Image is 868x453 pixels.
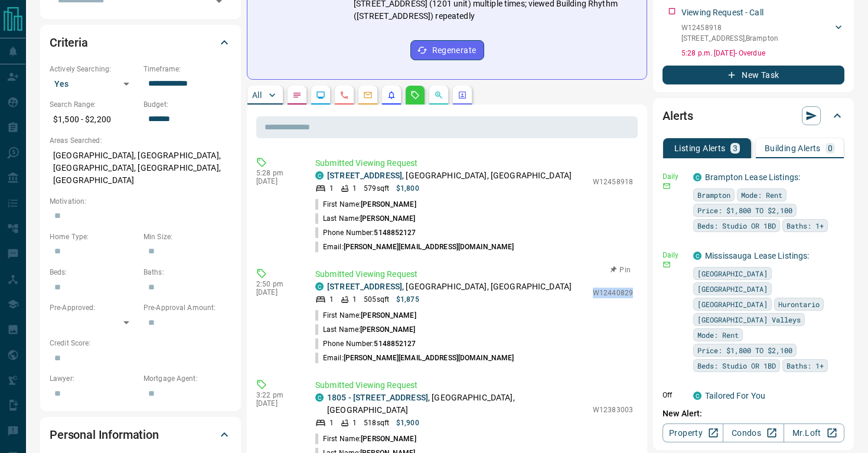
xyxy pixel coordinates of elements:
[50,99,138,110] p: Search Range:
[778,298,820,310] span: Hurontario
[315,282,324,291] div: condos.ca
[374,340,416,348] span: 5148852127
[663,182,671,190] svg: Email
[603,265,638,275] button: Pin
[50,110,138,129] p: $1,500 - $2,200
[681,6,763,19] p: Viewing Request - Call
[361,435,416,443] span: [PERSON_NAME]
[361,311,416,320] span: [PERSON_NAME]
[292,90,302,100] svg: Notes
[256,399,298,408] p: [DATE]
[396,294,419,305] p: $1,875
[697,344,792,356] span: Price: $1,800 TO $2,100
[434,90,443,100] svg: Opportunities
[765,144,821,152] p: Building Alerts
[705,251,810,260] a: Mississauga Lease Listings:
[741,189,782,201] span: Mode: Rent
[787,220,824,232] span: Baths: 1+
[315,353,514,363] p: Email:
[697,204,792,216] span: Price: $1,800 TO $2,100
[315,213,416,224] p: Last Name:
[50,33,88,52] h2: Criteria
[387,90,396,100] svg: Listing Alerts
[681,48,844,58] p: 5:28 p.m. [DATE] - Overdue
[593,405,633,415] p: W12383003
[340,90,349,100] svg: Calls
[344,243,514,251] span: [PERSON_NAME][EMAIL_ADDRESS][DOMAIN_NAME]
[143,232,231,242] p: Min Size:
[327,170,572,182] p: , [GEOGRAPHIC_DATA], [GEOGRAPHIC_DATA]
[784,423,844,442] a: Mr.Loft
[327,393,428,402] a: 1805 - [STREET_ADDRESS]
[674,144,726,152] p: Listing Alerts
[50,425,159,444] h2: Personal Information
[828,144,833,152] p: 0
[681,20,844,46] div: W12458918[STREET_ADDRESS],Brampton
[50,338,231,348] p: Credit Score:
[663,423,723,442] a: Property
[327,392,587,416] p: , [GEOGRAPHIC_DATA], [GEOGRAPHIC_DATA]
[143,267,231,278] p: Baths:
[50,421,231,449] div: Personal Information
[697,189,730,201] span: Brampton
[327,171,402,180] a: [STREET_ADDRESS]
[353,183,357,194] p: 1
[697,360,776,371] span: Beds: Studio OR 1BD
[256,391,298,399] p: 3:22 pm
[143,99,231,110] p: Budget:
[315,393,324,402] div: condos.ca
[360,325,415,334] span: [PERSON_NAME]
[697,298,768,310] span: [GEOGRAPHIC_DATA]
[353,418,357,428] p: 1
[410,40,484,60] button: Regenerate
[50,302,138,313] p: Pre-Approved:
[697,314,801,325] span: [GEOGRAPHIC_DATA] Valleys
[396,418,419,428] p: $1,900
[256,288,298,296] p: [DATE]
[252,91,262,99] p: All
[697,268,768,279] span: [GEOGRAPHIC_DATA]
[364,418,389,428] p: 518 sqft
[733,144,738,152] p: 3
[256,177,298,185] p: [DATE]
[327,281,572,293] p: , [GEOGRAPHIC_DATA], [GEOGRAPHIC_DATA]
[723,423,784,442] a: Condos
[364,183,389,194] p: 579 sqft
[705,391,765,400] a: Tailored For You
[315,199,416,210] p: First Name:
[315,338,416,349] p: Phone Number:
[344,354,514,362] span: [PERSON_NAME][EMAIL_ADDRESS][DOMAIN_NAME]
[143,302,231,313] p: Pre-Approval Amount:
[363,90,373,100] svg: Emails
[663,390,686,400] p: Off
[705,172,800,182] a: Brampton Lease Listings:
[593,288,633,298] p: W12440829
[315,379,633,392] p: Submitted Viewing Request
[663,171,686,182] p: Daily
[316,90,325,100] svg: Lead Browsing Activity
[663,408,844,420] p: New Alert:
[374,229,416,237] span: 5148852127
[327,282,402,291] a: [STREET_ADDRESS]
[396,183,419,194] p: $1,800
[693,392,701,400] div: condos.ca
[681,22,778,33] p: W12458918
[697,283,768,295] span: [GEOGRAPHIC_DATA]
[697,329,739,341] span: Mode: Rent
[663,106,693,125] h2: Alerts
[329,294,334,305] p: 1
[143,373,231,384] p: Mortgage Agent:
[315,268,633,281] p: Submitted Viewing Request
[787,360,824,371] span: Baths: 1+
[681,33,778,44] p: [STREET_ADDRESS] , Brampton
[50,64,138,74] p: Actively Searching:
[50,135,231,146] p: Areas Searched:
[410,90,420,100] svg: Requests
[315,157,633,170] p: Submitted Viewing Request
[693,173,701,181] div: condos.ca
[364,294,389,305] p: 505 sqft
[315,310,416,321] p: First Name:
[593,177,633,187] p: W12458918
[143,64,231,74] p: Timeframe:
[663,250,686,260] p: Daily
